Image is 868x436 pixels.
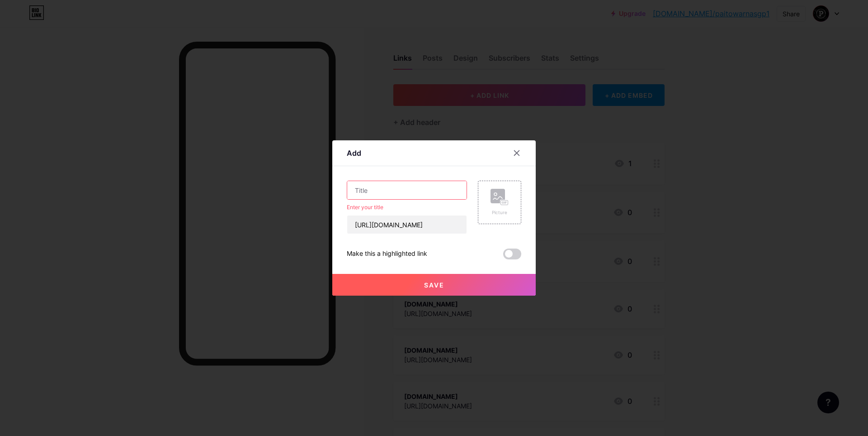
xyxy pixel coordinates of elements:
div: Enter your title [347,203,467,211]
button: Save [332,274,536,296]
span: Save [424,281,444,289]
div: Add [347,148,361,158]
div: Make this a highlighted link [347,249,427,259]
input: Title [347,181,467,199]
input: URL [347,216,467,234]
div: Picture [491,209,509,216]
